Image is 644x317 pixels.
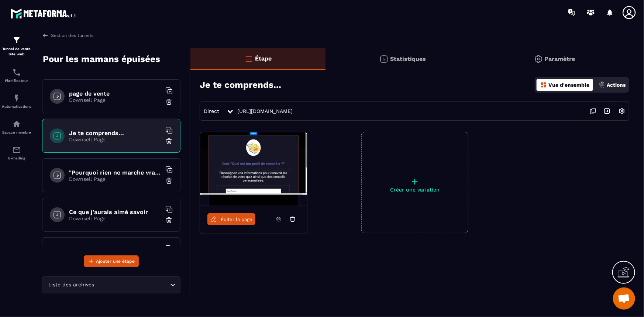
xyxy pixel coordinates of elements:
p: Downsell Page [69,137,161,142]
img: trash [165,98,173,106]
img: bars-o.4a397970.svg [244,54,253,63]
h6: Je te comprends... [69,130,161,137]
p: Créer une variation [362,187,468,193]
a: schedulerschedulerPlanificateur [2,62,31,88]
p: Downsell Page [69,97,161,103]
a: emailemailE-mailing [2,140,31,166]
span: Liste des archives [47,281,96,289]
a: Ouvrir le chat [613,287,635,310]
span: Ajouter une étape [96,258,135,265]
p: Automatisations [2,104,31,108]
img: stats.20deebd0.svg [379,55,388,63]
img: email [12,145,21,154]
h3: Je te comprends... [200,80,281,90]
img: automations [12,120,21,128]
span: Direct [204,108,219,114]
h6: "Pourquoi rien ne marche vraiment" [69,169,161,176]
p: Statistiques [390,55,426,62]
img: trash [165,138,173,145]
p: Pour les mamans épuisées [43,52,160,66]
a: automationsautomationsAutomatisations [2,88,31,114]
a: formationformationTunnel de vente Site web [2,30,31,62]
img: actions.d6e523a2.png [599,82,605,88]
img: formation [12,36,21,45]
p: Planificateur [2,79,31,83]
div: Search for option [42,276,180,293]
img: logo [10,7,77,20]
img: arrow-next.bcc2205e.svg [600,104,614,118]
img: image [200,132,307,206]
img: setting-gr.5f69749f.svg [534,55,543,63]
img: trash [165,177,173,185]
button: Ajouter une étape [84,255,139,267]
span: Éditer la page [221,217,252,222]
img: scheduler [12,68,21,77]
img: arrow [42,32,49,39]
img: trash [165,217,173,224]
p: Étape [255,55,272,62]
a: [URL][DOMAIN_NAME] [237,108,293,114]
h6: Ce que j'aurais aimé savoir [69,209,161,216]
p: Espace membre [2,130,31,134]
a: Éditer la page [207,213,255,225]
a: Gestion des tunnels [42,32,93,39]
input: Search for option [96,281,168,289]
p: Downsell Page [69,216,161,221]
a: automationsautomationsEspace membre [2,114,31,140]
p: + [362,176,468,187]
h6: page de vente [69,90,161,97]
p: Paramètre [545,55,575,62]
img: dashboard-orange.40269519.svg [540,82,547,88]
img: setting-w.858f3a88.svg [615,104,629,118]
img: automations [12,94,21,103]
p: Actions [607,82,626,88]
p: Vue d'ensemble [548,82,589,88]
p: E-mailing [2,156,31,160]
p: Downsell Page [69,176,161,182]
p: Tunnel de vente Site web [2,46,31,57]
